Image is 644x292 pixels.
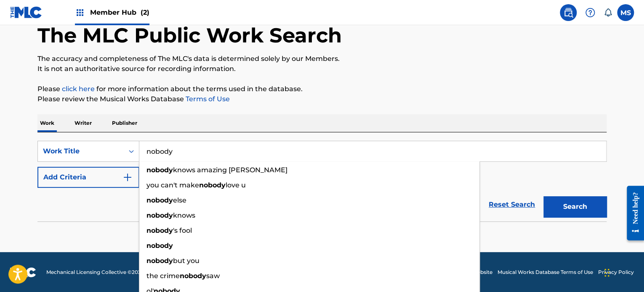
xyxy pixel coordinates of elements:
div: Help [582,4,599,21]
span: knows amazing [PERSON_NAME] [173,166,287,174]
iframe: Resource Center [620,179,644,247]
span: 's fool [173,226,192,234]
img: logo [10,267,36,277]
img: Top Rightsholders [75,8,85,18]
p: Work [37,114,57,132]
button: Add Criteria [37,167,139,188]
span: love u [226,181,246,189]
strong: nobody [146,211,173,219]
span: (2) [141,8,149,16]
div: Work Title [43,146,119,156]
strong: nobody [146,196,173,204]
div: User Menu [617,4,634,21]
img: search [563,8,573,18]
span: knows [173,211,195,219]
a: click here [62,85,95,93]
span: else [173,196,186,204]
h1: The MLC Public Work Search [37,23,342,48]
strong: nobody [199,181,226,189]
p: Writer [72,114,94,132]
a: Privacy Policy [598,268,634,276]
a: Terms of Use [184,95,230,103]
span: but you [173,257,200,265]
p: Publisher [109,114,140,132]
form: Search Form [37,141,607,221]
p: The accuracy and completeness of The MLC's data is determined solely by our Members. [37,54,607,64]
p: Please review the Musical Works Database [37,94,607,104]
span: you can't make [146,181,199,189]
span: Mechanical Licensing Collective © 2025 [46,268,144,276]
strong: nobody [146,226,173,234]
iframe: Chat Widget [602,252,644,292]
span: the crime [146,272,180,280]
strong: nobody [146,166,173,174]
a: Musical Works Database Terms of Use [498,268,593,276]
a: Public Search [560,4,577,21]
img: help [585,8,595,18]
strong: nobody [146,242,173,250]
button: Search [543,196,607,217]
p: It is not an authoritative source for recording information. [37,64,607,74]
a: Reset Search [484,195,539,214]
p: Please for more information about the terms used in the database. [37,84,607,94]
img: MLC Logo [10,6,43,18]
strong: nobody [146,257,173,265]
img: 9d2ae6d4665cec9f34b9.svg [122,172,133,182]
span: saw [206,272,220,280]
span: Member Hub [90,8,149,17]
strong: nobody [180,272,206,280]
div: Notifications [604,8,612,17]
div: Drag [604,260,609,285]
